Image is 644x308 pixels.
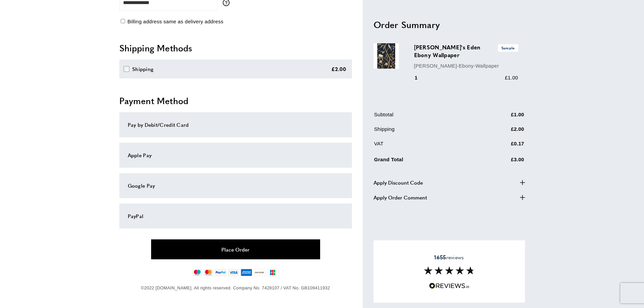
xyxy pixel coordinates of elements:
[241,269,253,276] img: american-express
[119,95,352,107] h2: Payment Method
[434,253,446,261] strong: 1655
[254,269,265,276] img: discover
[498,44,518,51] span: Sample
[374,110,477,123] td: Subtotal
[414,73,427,81] div: 1
[141,285,330,290] span: ©2022 [DOMAIN_NAME]. All rights reserved. Company No. 7428107 / VAT No. GB109411932
[151,239,320,259] button: Place Order
[374,193,427,201] span: Apply Order Comment
[478,125,524,138] td: £2.00
[414,43,518,59] h3: [PERSON_NAME]'s Eden Ebony Wallpaper
[478,154,524,168] td: £3.00
[429,283,470,289] img: Reviews.io 5 stars
[374,43,399,69] img: Adam's Eden Ebony Wallpaper
[128,212,343,220] div: PayPal
[374,154,477,168] td: Grand Total
[204,269,213,276] img: mastercard
[424,266,475,275] img: Reviews section
[132,65,153,73] div: Shipping
[331,65,347,73] div: £2.00
[215,269,226,276] img: paypal
[128,121,343,129] div: Pay by Debit/Credit Card
[374,178,423,186] span: Apply Discount Code
[374,125,477,138] td: Shipping
[267,269,279,276] img: jcb
[434,254,464,261] span: reviews
[374,18,525,30] h2: Order Summary
[127,19,223,24] span: Billing address same as delivery address
[192,269,202,276] img: maestro
[505,74,518,80] span: £1.00
[478,139,524,152] td: £0.17
[128,151,343,159] div: Apple Pay
[478,110,524,123] td: £1.00
[374,139,477,152] td: VAT
[414,62,518,70] p: [PERSON_NAME]-Ebony-Wallpaper
[228,269,239,276] img: visa
[121,19,125,23] input: Billing address same as delivery address
[119,42,352,54] h2: Shipping Methods
[128,182,343,190] div: Google Pay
